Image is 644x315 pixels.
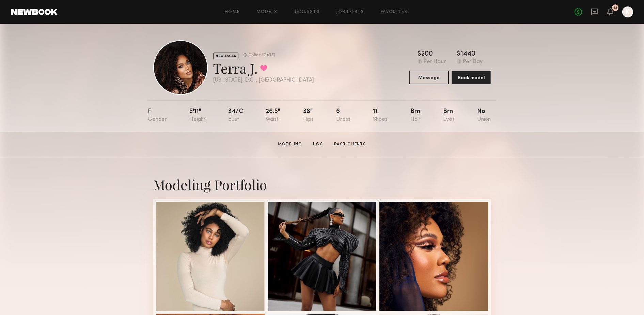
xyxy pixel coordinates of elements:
[225,10,240,14] a: Home
[213,53,238,59] div: NEW FACES
[189,109,206,123] div: 5'11"
[418,51,421,58] div: $
[424,59,446,65] div: Per Hour
[248,53,275,58] div: Online [DATE]
[336,10,364,14] a: Job Posts
[294,10,320,14] a: Requests
[256,10,277,14] a: Models
[213,59,314,77] div: Terra J.
[336,109,350,123] div: 6
[463,59,483,65] div: Per Day
[410,109,421,123] div: Brn
[381,10,408,14] a: Favorites
[266,109,280,123] div: 26.5"
[310,141,326,147] a: UGC
[622,6,633,17] a: K
[421,51,433,58] div: 200
[228,109,243,123] div: 34/c
[148,109,167,123] div: F
[452,71,491,84] button: Book model
[275,141,305,147] a: Modeling
[373,109,388,123] div: 11
[460,51,475,58] div: 1440
[409,71,449,84] button: Message
[303,109,314,123] div: 38"
[443,109,455,123] div: Brn
[213,77,314,83] div: [US_STATE], D.C. , [GEOGRAPHIC_DATA]
[457,51,460,58] div: $
[477,109,491,123] div: No
[331,141,369,147] a: Past Clients
[153,175,491,194] div: Modeling Portfolio
[613,6,617,10] div: 12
